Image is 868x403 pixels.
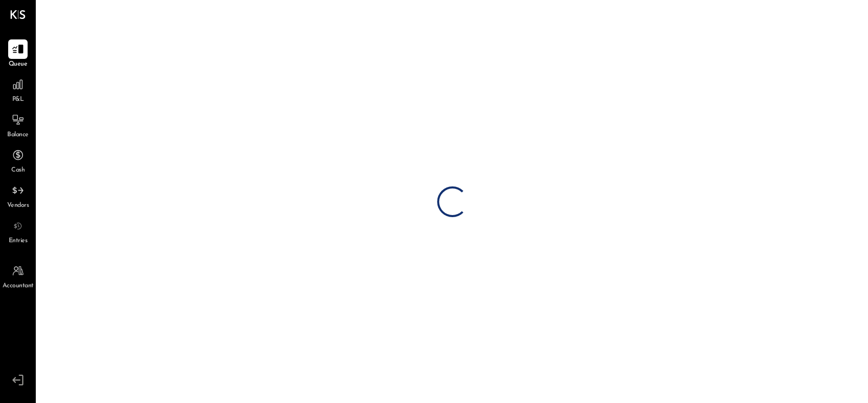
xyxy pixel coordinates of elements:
[9,237,28,246] span: Entries
[7,131,29,140] span: Balance
[1,145,35,175] a: Cash
[9,60,28,69] span: Queue
[7,201,29,210] span: Vendors
[1,75,35,104] a: P&L
[1,181,35,210] a: Vendors
[11,166,25,175] span: Cash
[1,39,35,69] a: Queue
[1,216,35,246] a: Entries
[3,282,34,291] span: Accountant
[1,110,35,140] a: Balance
[12,95,24,104] span: P&L
[1,261,35,291] a: Accountant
